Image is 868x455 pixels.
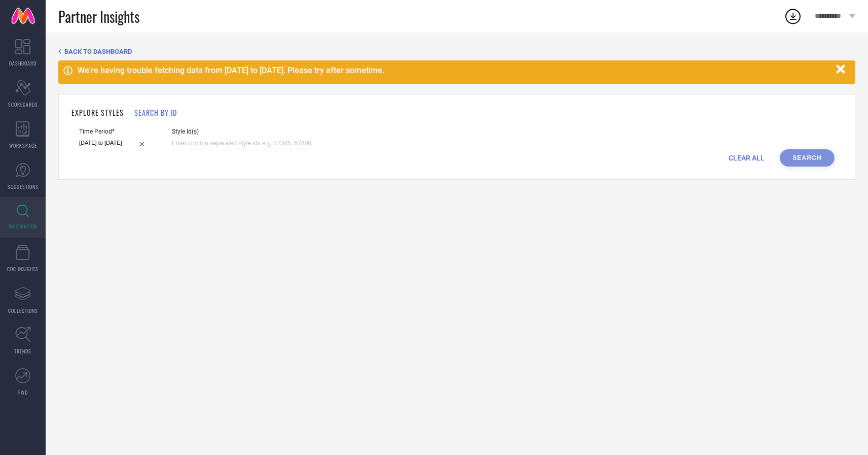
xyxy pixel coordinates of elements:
span: CLEAR ALL [729,154,765,162]
span: BACK TO DASHBOARD [64,48,132,55]
h1: EXPLORE STYLES [71,107,124,118]
input: Select time period [79,138,149,148]
span: Partner Insights [58,6,139,27]
span: Style Id(s) [172,128,319,135]
div: Back TO Dashboard [58,48,855,55]
h1: SEARCH BY ID [134,107,177,118]
span: SUGGESTIONS [8,183,39,190]
span: Time Period* [79,128,149,135]
span: CDC INSIGHTS [7,265,39,273]
span: WORKSPACE [9,142,37,149]
span: DASHBOARD [9,59,37,67]
span: SCORECARDS [8,101,38,108]
span: INSPIRATION [9,222,37,230]
div: Open download list [784,7,802,25]
span: FWD [18,388,28,396]
span: TRENDS [14,347,31,355]
div: We're having trouble fetching data from [DATE] to [DATE]. Please try after sometime. [78,66,831,75]
span: COLLECTIONS [8,307,38,314]
input: Enter comma separated style ids e.g. 12345, 67890 [172,138,319,149]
